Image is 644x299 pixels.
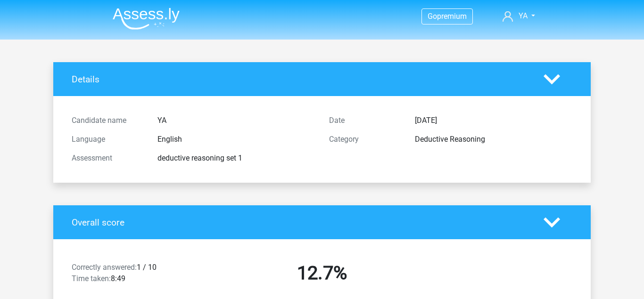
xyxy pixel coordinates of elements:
div: English [150,134,322,145]
div: Language [65,134,150,145]
div: Assessment [65,153,150,164]
h2: 12.7% [200,262,444,284]
div: Category [322,134,408,145]
span: Time taken: [72,274,111,283]
img: Assessly [113,8,180,30]
div: Candidate name [65,115,150,126]
div: Deductive Reasoning [408,134,579,145]
h4: Details [72,74,529,85]
span: Correctly answered: [72,263,137,272]
div: YA [150,115,322,126]
div: 1 / 10 8:49 [65,262,193,288]
div: [DATE] [408,115,579,126]
h4: Overall score [72,217,529,228]
span: YA [519,11,528,20]
a: Gopremium [422,10,472,23]
a: YA [499,10,539,22]
div: deductive reasoning set 1 [150,153,322,164]
span: Go [428,12,437,21]
span: premium [437,12,467,21]
div: Date [322,115,408,126]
